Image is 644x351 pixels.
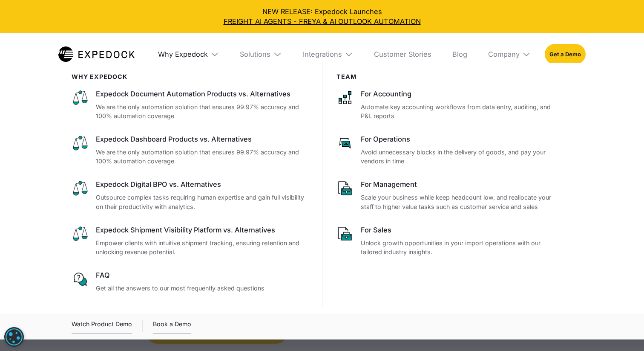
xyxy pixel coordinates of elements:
div: Team [336,73,559,80]
div: Company [481,33,538,75]
a: Get a Demo [545,44,586,64]
div: Watch Product Demo [72,319,132,334]
a: For AccountingAutomate key accounting workflows from data entry, auditing, and P&L reports [336,89,559,121]
div: NEW RELEASE: Expedock Launches [7,7,637,26]
a: For OperationsAvoid unnecessary blocks in the delivery of goods, and pay your vendors in time [336,134,559,166]
a: FAQGet all the answers to our most frequently asked questions [72,270,308,293]
p: Unlock growth opportunities in your import operations with our tailored industry insights. [361,238,559,257]
iframe: Chat Widget [498,259,644,351]
a: For SalesUnlock growth opportunities in your import operations with our tailored industry insights. [336,225,559,257]
p: Automate key accounting workflows from data entry, auditing, and P&L reports [361,102,559,121]
div: Expedock Shipment Visibility Platform vs. Alternatives [96,225,308,235]
div: For Management [361,180,559,189]
a: Blog [445,33,474,75]
a: Book a Demo [153,319,191,334]
a: Expedock Document Automation Products vs. AlternativesWe are the only automation solution that en... [72,89,308,121]
div: For Sales [361,225,559,235]
div: FAQ [96,270,308,280]
a: For ManagementScale your business while keep headcount low, and reallocate your staff to higher v... [336,180,559,211]
a: Expedock Shipment Visibility Platform vs. AlternativesEmpower clients with intuitive shipment tra... [72,225,308,257]
a: Expedock Digital BPO vs. AlternativesOutsource complex tasks requiring human expertise and gain f... [72,180,308,211]
div: Solutions [240,50,270,58]
p: We are the only automation solution that ensures 99.97% accuracy and 100% automation coverage [96,102,308,121]
div: Integrations [296,33,360,75]
a: Expedock Dashboard Products vs. AlternativesWe are the only automation solution that ensures 99.9... [72,134,308,166]
p: Outsource complex tasks requiring human expertise and gain full visibility on their productivity ... [96,193,308,211]
a: FREIGHT AI AGENTS - FREYA & AI OUTLOOK AUTOMATION [7,17,637,26]
div: For Operations [361,134,559,144]
div: Expedock Digital BPO vs. Alternatives [96,180,308,189]
div: Expedock Dashboard Products vs. Alternatives [96,134,308,144]
p: We are the only automation solution that ensures 99.97% accuracy and 100% automation coverage [96,148,308,166]
a: Customer Stories [367,33,439,75]
div: For Accounting [361,89,559,99]
div: WHy Expedock [72,73,308,80]
div: Why Expedock [151,33,226,75]
p: Scale your business while keep headcount low, and reallocate your staff to higher value tasks suc... [361,193,559,211]
div: Expedock Document Automation Products vs. Alternatives [96,89,308,99]
a: open lightbox [72,319,132,334]
p: Avoid unnecessary blocks in the delivery of goods, and pay your vendors in time [361,148,559,166]
p: Get all the answers to our most frequently asked questions [96,284,308,293]
div: Company [488,50,520,58]
div: Why Expedock [158,50,208,58]
p: Empower clients with intuitive shipment tracking, ensuring retention and unlocking revenue potent... [96,238,308,257]
div: Integrations [303,50,342,58]
div: Solutions [233,33,289,75]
